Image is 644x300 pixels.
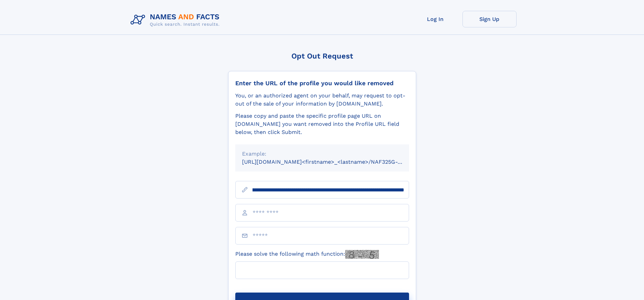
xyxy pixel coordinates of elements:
[228,52,416,60] div: Opt Out Request
[235,79,409,87] div: Enter the URL of the profile you would like removed
[462,11,517,27] a: Sign Up
[235,112,409,136] div: Please copy and paste the specific profile page URL on [DOMAIN_NAME] you want removed into the Pr...
[235,250,379,259] label: Please solve the following math function:
[242,150,402,158] div: Example:
[408,11,462,27] a: Log In
[235,92,409,108] div: You, or an authorized agent on your behalf, may request to opt-out of the sale of your informatio...
[128,11,225,29] img: Logo Names and Facts
[242,159,422,165] small: [URL][DOMAIN_NAME]<firstname>_<lastname>/NAF325G-xxxxxxxx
